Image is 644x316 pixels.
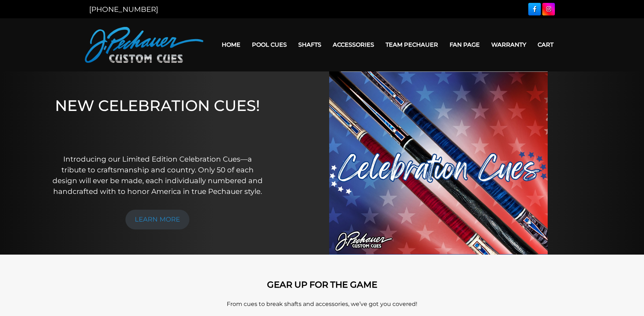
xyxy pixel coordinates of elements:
img: Pechauer Custom Cues [85,27,203,63]
a: Warranty [486,36,532,54]
a: Cart [532,36,559,54]
strong: GEAR UP FOR THE GAME [267,279,377,290]
a: [PHONE_NUMBER] [89,5,158,14]
a: LEARN MORE [125,210,189,229]
a: Home [216,36,246,54]
p: Introducing our Limited Edition Celebration Cues—a tribute to craftsmanship and country. Only 50 ... [52,154,263,197]
h1: NEW CELEBRATION CUES! [52,97,263,144]
a: Shafts [293,36,327,54]
a: Pool Cues [246,36,293,54]
p: From cues to break shafts and accessories, we’ve got you covered! [117,300,527,308]
a: Team Pechauer [380,36,444,54]
a: Fan Page [444,36,486,54]
a: Accessories [327,36,380,54]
